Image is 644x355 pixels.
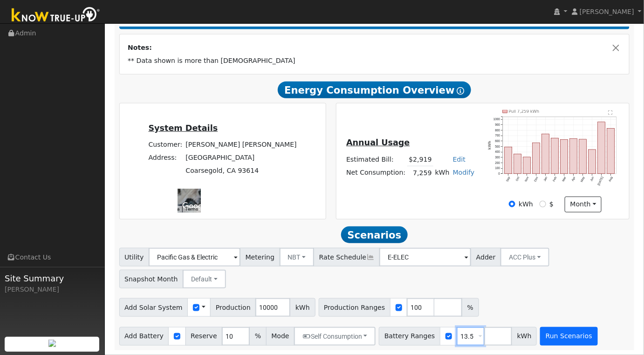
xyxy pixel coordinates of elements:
text: kWh [487,141,492,150]
span: % [462,298,479,317]
td: [GEOGRAPHIC_DATA] [184,151,298,164]
button: month [565,197,602,212]
span: Scenarios [341,226,408,243]
span: Reserve [185,327,223,346]
span: [PERSON_NAME] [580,8,634,15]
rect: onclick="" [561,140,568,174]
text: Nov [524,176,530,183]
span: kWh [512,327,537,346]
i: Show Help [457,87,465,95]
td: Customer: [147,138,184,151]
rect: onclick="" [533,143,540,174]
text: 800 [495,129,500,132]
u: System Details [149,123,218,133]
img: Know True-Up [7,5,105,26]
label: $ [549,199,554,209]
td: $2,919 [407,153,433,166]
rect: onclick="" [523,157,531,174]
text: Mar [562,176,567,183]
rect: onclick="" [589,150,596,174]
text: 900 [495,123,500,127]
text: [DATE] [597,177,604,187]
label: kWh [519,199,533,209]
text: 500 [495,145,500,148]
button: NBT [280,248,315,266]
text: Oct [515,177,520,182]
input: kWh [509,201,515,207]
td: [PERSON_NAME] [PERSON_NAME] [184,138,298,151]
span: Adder [471,248,501,266]
text: 600 [495,140,500,143]
text: Feb [552,176,557,182]
text: 400 [495,150,500,154]
text: Aug [608,176,614,183]
button: Close [611,43,621,53]
a: Edit [453,156,466,163]
rect: onclick="" [505,148,512,174]
input: $ [540,201,546,207]
td: Estimated Bill: [345,153,407,166]
td: Coarsegold, CA 93614 [184,164,298,177]
strong: Notes: [128,44,152,51]
span: Add Battery [119,327,169,346]
span: % [249,327,266,346]
text: Pull 7,259 kWh [509,109,540,114]
span: Production Ranges [319,298,391,317]
span: Snapshot Month [119,270,184,288]
text: Dec [534,176,539,183]
button: Default [183,270,226,288]
span: Rate Schedule [314,248,380,266]
span: Production [210,298,256,317]
rect: onclick="" [570,139,577,174]
a: Terms (opens in new tab) [185,206,198,212]
input: Select a Utility [149,248,240,266]
u: Annual Usage [346,138,410,147]
div: [PERSON_NAME] [5,285,100,294]
text: Sep [506,176,511,183]
text: 100 [495,167,500,170]
td: ** Data shown is more than [DEMOGRAPHIC_DATA] [126,55,623,68]
span: Metering [240,248,280,266]
text:  [609,110,613,115]
span: Add Solar System [119,298,188,317]
td: Net Consumption: [345,166,407,180]
a: Modify [453,169,475,176]
rect: onclick="" [598,122,605,174]
text: May [580,176,586,183]
rect: onclick="" [579,140,587,174]
text: 300 [495,156,500,159]
rect: onclick="" [514,154,521,174]
span: Utility [119,248,150,266]
td: kWh [433,166,451,180]
td: 7,259 [407,166,433,180]
a: Open this area in Google Maps (opens a new window) [180,200,211,212]
text: Jun [590,176,595,182]
text: 0 [499,172,500,176]
button: Self Consumption [294,327,376,346]
span: Site Summary [5,272,100,285]
span: Mode [266,327,295,346]
text: 1000 [493,118,500,121]
span: Battery Ranges [379,327,440,346]
text: Jan [543,176,548,182]
button: Run Scenarios [540,327,597,346]
input: Select a Rate Schedule [379,248,471,266]
span: kWh [290,298,315,317]
rect: onclick="" [551,138,559,174]
rect: onclick="" [542,134,549,174]
text: Apr [571,176,577,182]
img: retrieve [48,340,56,347]
img: Google [180,200,211,212]
td: Address: [147,151,184,164]
button: ACC Plus [500,248,549,266]
text: 700 [495,134,500,137]
span: Energy Consumption Overview [278,82,471,98]
text: 200 [495,161,500,164]
rect: onclick="" [607,129,615,174]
